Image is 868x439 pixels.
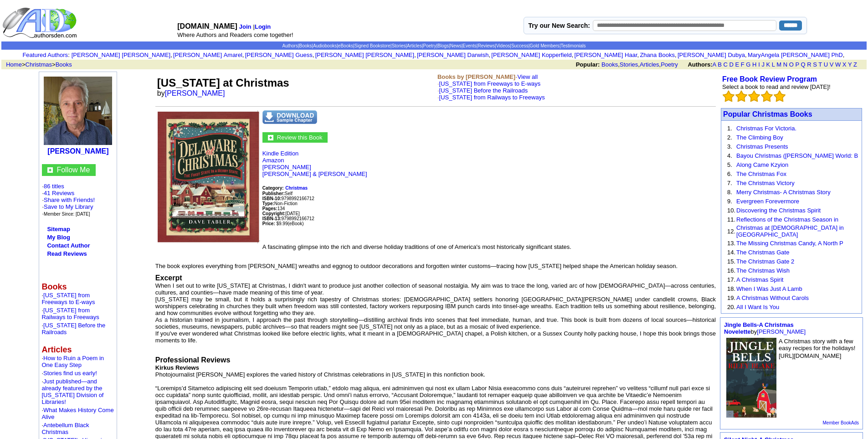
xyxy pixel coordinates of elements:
[774,90,786,102] img: bigemptystars.png
[439,87,528,94] a: [US_STATE] Before the Railroads
[262,206,285,211] font: 134
[736,304,779,310] a: All I Want Is You
[772,61,775,68] a: L
[245,52,313,58] a: [PERSON_NAME] Guess
[22,52,68,58] a: Featured Authors
[478,43,495,48] a: Reviews
[26,61,52,68] a: Christmas
[72,52,170,58] a: [PERSON_NAME] [PERSON_NAME]
[639,53,640,58] font: i
[736,198,799,205] a: Evergreen Forevermore
[661,61,678,68] a: Poetry
[313,43,337,48] a: Audiobooks
[727,207,735,214] font: 10.
[713,61,716,68] a: A
[262,201,274,206] b: Type:
[601,61,618,68] a: Books
[736,294,809,301] a: A Christmas Without Carols
[262,216,282,221] b: ISBN-13:
[41,355,104,368] font: ·
[41,407,113,420] a: What Makes History Come Alive
[439,94,545,101] a: [US_STATE] from Railways to Freeways
[560,43,586,48] a: Testimonials
[761,61,765,68] a: J
[262,201,298,206] font: Non-Fiction
[41,377,42,378] img: shim.gif
[718,61,722,68] a: B
[276,221,288,226] font: $9.99
[44,203,93,210] a: Save to My Library
[177,22,237,30] font: [DOMAIN_NAME]
[391,43,406,48] a: Stories
[315,52,414,58] a: [PERSON_NAME] [PERSON_NAME]
[262,216,314,221] font: 9798992166712
[727,143,732,150] font: 3.
[41,370,97,377] font: ·
[416,53,417,58] font: i
[801,61,805,68] a: Q
[723,61,727,68] a: C
[41,355,104,368] a: How to Ruin a Poem in One Easy Step
[789,61,794,68] a: O
[155,364,199,371] b: Kirkus Reviews
[6,61,22,68] a: Home
[262,221,275,226] b: Price:
[299,43,312,48] a: Books
[640,61,659,68] a: Articles
[253,23,272,30] font: |
[736,258,794,265] a: The Christmas Gate 2
[262,243,571,250] font: A fascinating glimpse into the rich and diverse holiday traditions of one of America's most histo...
[517,73,538,80] a: View all
[41,336,42,337] img: shim.gif
[727,216,735,223] font: 11.
[844,53,845,58] font: i
[262,110,317,124] img: dnsample.png
[735,90,747,102] img: bigemptystars.png
[44,196,95,203] a: Share with Friends!
[727,276,735,283] font: 17.
[277,134,323,141] font: Review this Book
[491,52,571,58] a: [PERSON_NAME] Kopperfield
[823,420,859,425] a: Member BookAds
[41,322,105,336] font: ·
[735,61,739,68] a: E
[437,43,449,48] a: Blogs
[736,134,783,141] a: The Climbing Boy
[727,240,735,247] font: 13.
[736,143,788,150] a: Christmas Presents
[285,184,308,191] a: Christmas
[41,282,67,291] b: Books
[41,320,42,322] img: shim.gif
[47,147,108,155] b: [PERSON_NAME]
[288,221,303,226] font: (eBook)
[244,53,245,58] font: i
[736,216,838,223] a: Reflections of the Christmas Season in
[47,242,90,249] a: Contact Author
[157,77,289,89] font: [US_STATE] at Christmas
[56,166,90,174] font: Follow Me
[727,180,732,186] font: 7.
[44,77,112,145] img: 222440.jpg
[727,125,732,132] font: 1.
[727,189,732,196] font: 8.
[748,52,843,58] a: MaryAngela [PERSON_NAME] PhD
[423,43,437,48] a: Poetry
[736,224,844,238] a: Christmas at [DEMOGRAPHIC_DATA] in [GEOGRAPHIC_DATA]
[722,75,817,83] a: Free Book Review Program
[529,43,560,48] a: Gold Members
[3,61,72,68] font: > >
[462,43,477,48] a: Events
[795,61,799,68] a: P
[285,186,308,191] b: Christmas
[41,378,103,405] a: Just published—and already featured by the [US_STATE] Division of Libraries!
[640,52,675,58] a: Zhana Books
[282,43,586,48] span: | | | | | | | | | | | | | | |
[47,226,70,232] a: Sitemap
[262,170,367,177] a: [PERSON_NAME] & [PERSON_NAME]
[736,276,783,283] a: A Christmas Spirit
[47,250,87,257] a: Read Reviews
[529,22,590,29] label: Try our New Search:
[736,240,843,247] a: The Missing Christmas Candy, A North P
[450,43,462,48] a: News
[158,110,260,243] img: See larger image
